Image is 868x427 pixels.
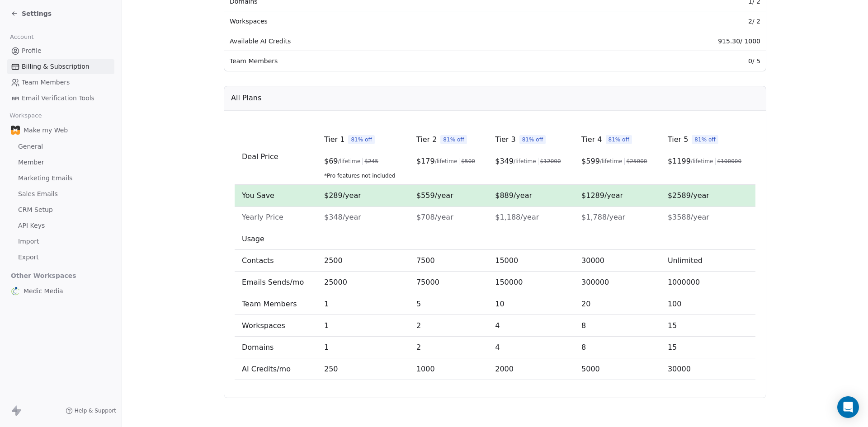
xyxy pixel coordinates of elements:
td: Team Members [235,293,317,315]
span: You Save [242,191,274,200]
span: 81% off [606,135,632,144]
span: Workspace [6,109,46,122]
span: /lifetime [691,158,713,165]
span: Medic Media [24,286,63,296]
span: 8 [581,343,586,352]
span: $708/year [416,213,453,221]
span: Team Members [22,78,70,87]
span: $ 179 [416,156,435,167]
span: Marketing Emails [18,174,72,183]
span: $1,788/year [581,213,625,221]
span: 4 [495,321,500,330]
span: /lifetime [514,158,536,165]
span: $2589/year [668,191,709,200]
span: Help & Support [75,407,116,414]
span: $ 12000 [540,158,561,165]
span: 300000 [581,278,609,286]
span: /lifetime [600,158,623,165]
span: All Plans [231,93,261,103]
span: $ 349 [495,156,514,167]
a: Export [7,250,114,265]
img: Logoicon.png [11,286,20,296]
span: CRM Setup [18,205,53,215]
span: $ 599 [581,156,600,167]
td: Workspaces [224,11,597,31]
span: Other Workspaces [7,268,80,283]
span: API Keys [18,221,45,230]
span: $348/year [324,213,361,221]
span: 81% off [440,135,467,144]
div: Open Intercom Messenger [837,396,859,418]
a: Import [7,234,114,249]
span: 15 [668,343,677,352]
span: Tier 5 [668,134,688,145]
span: Tier 1 [324,134,344,145]
a: General [7,139,114,154]
span: Billing & Subscription [22,62,90,71]
a: Billing & Subscription [7,59,114,74]
span: Settings [22,9,52,18]
span: 1000 [416,365,435,373]
span: 2 [416,343,421,352]
span: 2500 [324,256,343,265]
span: *Pro features not included [324,172,402,179]
span: Yearly Price [242,213,283,221]
span: Unlimited [668,256,703,265]
a: Settings [11,9,52,18]
span: Member [18,158,44,167]
span: 25000 [324,278,347,286]
td: Workspaces [235,315,317,337]
td: Emails Sends/mo [235,272,317,293]
span: 1 [324,321,329,330]
a: CRM Setup [7,202,114,217]
td: 915.30 / 1000 [597,31,766,51]
span: Account [6,30,38,44]
span: Export [18,253,39,262]
span: 81% off [692,135,718,144]
span: 250 [324,365,338,373]
span: $559/year [416,191,453,200]
span: Deal Price [242,152,278,161]
td: Contacts [235,250,317,272]
a: API Keys [7,218,114,233]
span: 7500 [416,256,435,265]
a: Help & Support [66,407,116,414]
span: /lifetime [338,158,361,165]
span: Tier 3 [495,134,515,145]
span: Profile [22,46,42,56]
span: $889/year [495,191,532,200]
span: 2000 [495,365,514,373]
span: $ 1199 [668,156,691,167]
span: Import [18,237,39,246]
span: $1,188/year [495,213,539,221]
span: $ 500 [461,158,475,165]
span: Email Verification Tools [22,94,94,103]
td: Domains [235,337,317,358]
span: $ 100000 [717,158,742,165]
span: 81% off [519,135,546,144]
span: 15000 [495,256,518,265]
span: 15 [668,321,677,330]
span: 75000 [416,278,439,286]
td: 2 / 2 [597,11,766,31]
span: Sales Emails [18,189,58,199]
span: 5 [416,300,421,308]
span: 2 [416,321,421,330]
span: 4 [495,343,500,352]
span: General [18,142,43,151]
span: 1 [324,343,329,352]
span: 100 [668,300,682,308]
a: Email Verification Tools [7,91,114,106]
span: 5000 [581,365,600,373]
span: $ 245 [364,158,378,165]
span: Make my Web [24,126,68,135]
td: Team Members [224,51,597,71]
span: 1 [324,300,329,308]
span: $ 25000 [627,158,647,165]
span: 30000 [668,365,691,373]
span: 30000 [581,256,604,265]
span: Tier 2 [416,134,437,145]
td: AI Credits/mo [235,358,317,380]
a: Marketing Emails [7,171,114,186]
span: 10 [495,300,504,308]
